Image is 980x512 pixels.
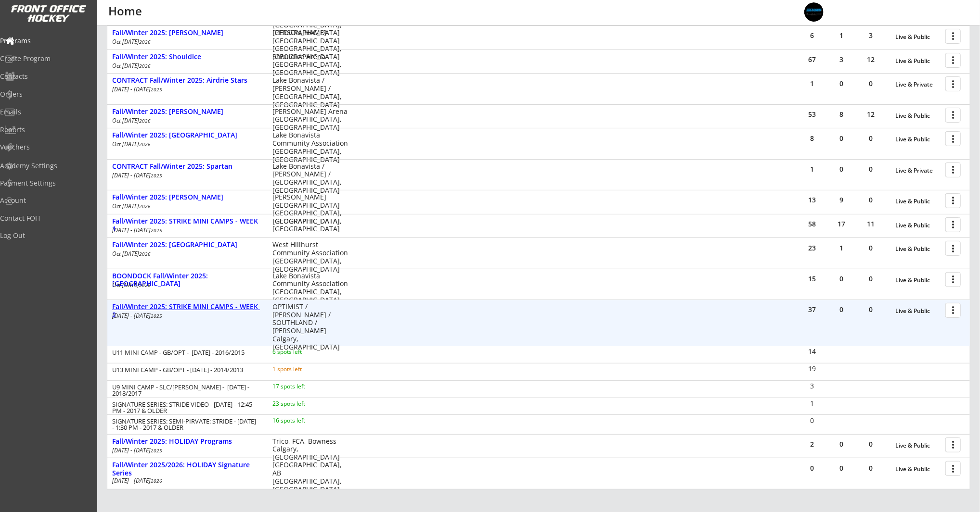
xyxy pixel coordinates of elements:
div: [DATE] - [DATE] [112,173,259,178]
div: 8 [827,111,856,118]
div: 15 [798,275,826,282]
div: Oct [DATE] [112,63,259,69]
em: 2025 [151,447,162,454]
div: 53 [798,111,826,118]
div: 9 [827,197,856,203]
div: 17 [827,221,856,227]
div: Live & Public [895,136,941,143]
div: SIGNATURE SERIES: SEMI-PIRVATE: STRIDE - [DATE] - 1:30 PM - 2017 & OLDER [112,418,259,431]
button: more_vert [945,131,961,146]
div: 6 spots left [272,349,335,355]
em: 2025 [151,86,162,93]
div: 11 [856,221,885,227]
div: 0 [827,275,856,282]
button: more_vert [945,53,961,68]
div: 14 [798,348,826,355]
div: 1 [827,32,856,39]
div: [DATE] - [DATE] [112,448,259,453]
div: 0 [856,275,885,282]
div: [PERSON_NAME][GEOGRAPHIC_DATA] [GEOGRAPHIC_DATA], [GEOGRAPHIC_DATA] [272,193,348,225]
div: CONTRACT Fall/Winter 2025: Spartan [112,162,262,171]
div: 6 [798,32,826,39]
div: 8 [798,135,826,142]
div: 3 [856,32,885,39]
div: SIGNATURE SERIES: STRIDE VIDEO - [DATE] - 12:45 PM - 2017 & OLDER [112,401,259,414]
div: U13 MINI CAMP - GB/OPT - [DATE] - 2014/2013 [112,367,259,373]
div: 0 [856,465,885,472]
div: Fall/Winter 2025/2026: HOLIDAY Signature Series [112,461,262,477]
button: more_vert [945,29,961,44]
button: more_vert [945,303,961,318]
div: [DATE] - [DATE] [112,87,259,92]
em: 2026 [151,477,162,484]
div: 12 [856,111,885,118]
button: more_vert [945,241,961,256]
div: [DATE] - [DATE] [112,478,259,484]
div: Live & Public [895,222,941,229]
div: Fall/Winter 2025: [PERSON_NAME] [112,108,262,116]
div: Oct [DATE] [112,282,259,288]
div: 0 [827,441,856,448]
button: more_vert [945,76,961,91]
div: Oct [DATE] [112,118,259,124]
div: Live & Public [895,246,941,252]
div: 0 [856,306,885,313]
div: 23 spots left [272,401,335,407]
div: Lake Bonavista Community Association [GEOGRAPHIC_DATA], [GEOGRAPHIC_DATA] [272,131,348,163]
div: 23 [798,245,826,251]
div: 0 [827,135,856,142]
div: U9 MINI CAMP - SLC/[PERSON_NAME] - [DATE] - 2018/2017 [112,384,259,397]
div: Oct [DATE] [112,141,259,147]
em: 2025 [151,227,162,234]
div: 1 [798,80,826,87]
div: Fall/Winter 2025: HOLIDAY Programs [112,437,262,446]
div: 1 spots left [272,366,335,372]
div: West Hillhurst Community Association [GEOGRAPHIC_DATA], [GEOGRAPHIC_DATA] [272,241,348,273]
div: 1 [827,245,856,251]
div: 58 [798,221,826,227]
div: Lake Bonavista / [PERSON_NAME] / [GEOGRAPHIC_DATA], [GEOGRAPHIC_DATA] [272,76,348,109]
em: 2026 [139,117,151,124]
div: 12 [856,56,885,63]
div: Live & Public [895,308,941,314]
em: 2026 [139,141,151,148]
div: Lake Bonavista Community Association [GEOGRAPHIC_DATA], [GEOGRAPHIC_DATA] [272,272,348,304]
div: Live & Private [895,167,941,174]
div: [GEOGRAPHIC_DATA], [GEOGRAPHIC_DATA] [272,217,348,234]
div: Live & Public [895,277,941,284]
div: Fall/Winter 2025: [PERSON_NAME] [112,29,262,37]
div: 1 [798,166,826,173]
div: 37 [798,306,826,313]
div: Live & Public [895,442,941,449]
div: Lake Bonavista / [PERSON_NAME] / [GEOGRAPHIC_DATA], [GEOGRAPHIC_DATA] [272,162,348,195]
div: Fall/Winter 2025: [PERSON_NAME] [112,193,262,201]
div: 19 [798,365,826,372]
div: [DATE] - [DATE] [112,313,259,319]
em: 2026 [139,282,151,288]
div: U11 MINI CAMP - GB/OPT - [DATE] - 2016/2015 [112,350,259,356]
div: 0 [856,135,885,142]
div: 0 [856,166,885,173]
div: Fall/Winter 2025: Shouldice [112,53,262,61]
div: Trico, FCA, Bowness Calgary, [GEOGRAPHIC_DATA] [272,437,348,462]
div: Live & Public [895,198,941,205]
div: 0 [798,465,826,472]
div: Oct [DATE] [112,39,259,45]
div: Oct [DATE] [112,203,259,209]
button: more_vert [945,162,961,177]
em: 2025 [151,312,162,319]
div: 0 [827,465,856,472]
div: 13 [798,197,826,203]
div: Live & Private [895,81,941,88]
div: 0 [856,441,885,448]
em: 2026 [139,62,151,69]
div: 0 [856,80,885,87]
div: [PERSON_NAME] Arena [GEOGRAPHIC_DATA], [GEOGRAPHIC_DATA] [272,108,348,132]
div: OPTIMIST / [PERSON_NAME] / SOUTHLAND / [PERSON_NAME] Calgary, [GEOGRAPHIC_DATA] [272,303,348,351]
div: 3 [827,56,856,63]
div: Fall/Winter 2025: STRIKE MINI CAMPS - WEEK 1 [112,217,262,234]
div: BOONDOCK Fall/Winter 2025: [GEOGRAPHIC_DATA] [112,272,262,288]
div: 0 [856,197,885,203]
div: 16 spots left [272,418,335,424]
div: CONTRACT Fall/Winter 2025: Airdrie Stars [112,76,262,85]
